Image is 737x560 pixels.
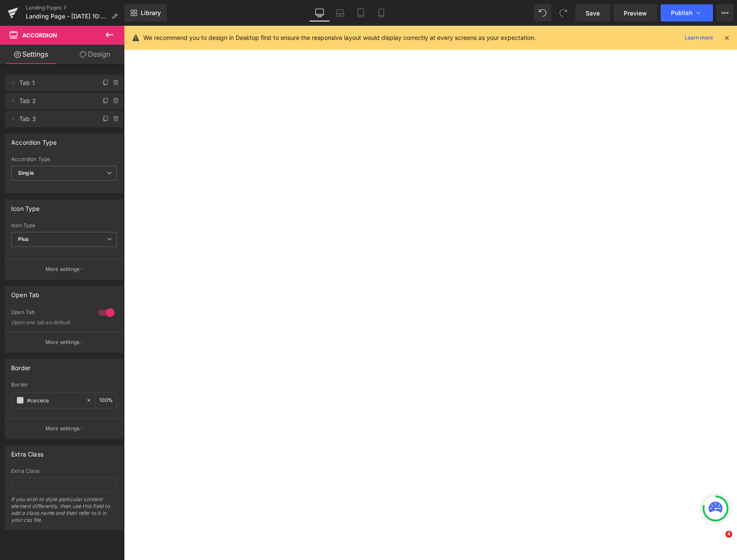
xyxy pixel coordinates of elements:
[5,259,123,279] button: More settings
[534,4,551,21] button: Undo
[586,9,600,18] span: Save
[11,286,39,298] div: Open Tab
[725,531,732,538] span: 4
[45,425,80,432] p: More settings
[11,156,117,162] div: Accordion Type
[18,236,29,242] b: Plus
[11,468,117,474] div: Extra Class
[19,93,91,109] span: Tab 2
[613,4,657,21] a: Preview
[64,45,126,64] a: Design
[18,170,34,176] b: Single
[11,446,43,458] div: Extra Class
[350,4,371,21] a: Tablet
[96,393,116,408] div: %
[143,33,536,43] p: We recommend you to design in Desktop first to ensure the responsive layout would display correct...
[624,9,647,18] span: Preview
[19,111,91,127] span: Tab 3
[11,496,117,529] div: If you wish to style particular content element differently, then use this field to add a class n...
[309,4,330,21] a: Desktop
[11,382,117,388] div: Border
[671,9,692,16] span: Publish
[45,338,80,346] p: More settings
[11,222,117,228] div: Icon Type
[27,396,82,405] input: Color
[11,320,88,326] div: Open one tab as default
[716,4,734,21] button: More
[661,4,713,21] button: Publish
[11,134,57,146] div: Accordion Type
[26,13,108,20] span: Landing Page - [DATE] 10:29:15
[708,531,728,551] iframe: Intercom live chat
[5,418,123,438] button: More settings
[330,4,350,21] a: Laptop
[11,309,90,318] div: Open Tab
[11,359,30,371] div: Border
[22,32,57,39] span: Accordion
[681,33,716,43] a: Learn more
[45,265,80,273] p: More settings
[124,4,167,21] a: New Library
[555,4,572,21] button: Redo
[5,332,123,352] button: More settings
[371,4,392,21] a: Mobile
[26,4,124,11] a: Landing Pages
[11,200,40,212] div: Icon Type
[19,75,91,91] span: Tab 1
[141,9,161,17] span: Library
